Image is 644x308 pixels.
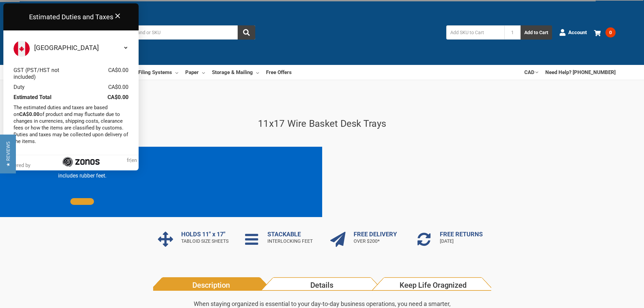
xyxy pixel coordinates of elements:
h1: 11x17 Wire Basket Desk Trays [28,117,616,131]
span: Account [568,29,587,37]
h3: STACKABLE [267,231,319,238]
select: Select your country [33,41,128,55]
p: INTERLOCKING FEET [267,238,319,245]
input: Add SKU to Cart [446,25,504,40]
span: fr [127,157,130,163]
div: Powered by [4,162,33,169]
div: Rocket [245,232,258,247]
a: Storage & Mailing [212,65,259,80]
h3: FREE RETURNS [440,231,491,238]
a: Paper [185,65,205,80]
a: Account [559,24,587,41]
a: Filing Systems [138,65,178,80]
span: | [127,157,137,164]
div: Duty [14,84,71,91]
b: CA$0.00 [19,111,40,117]
span: Keep Life Oragnized [380,280,486,291]
span: includes rubber feet. [58,172,106,179]
span: en [132,157,137,163]
div: Rocket [330,232,345,247]
span: 0 [605,27,616,38]
p: The estimated duties and taxes are based on of product and may fluctuate due to changes in curren... [14,104,128,145]
h3: HOLDS 11" x 17" [181,231,233,238]
div: CA$0.00 [108,84,128,91]
a: CAD [524,65,538,80]
div: CA$0.00 [108,67,128,74]
a: Free Offers [266,65,292,80]
div: CA$0.00 [108,94,128,101]
div: Rocket [418,232,431,247]
input: Search by keyword, brand or SKU [86,25,255,40]
img: Flag of Canada [14,41,30,57]
p: TABLOID SIZE SHEETS [181,238,233,245]
a: 0 [594,24,616,41]
span: Description [158,280,264,291]
a: Need Help? [PHONE_NUMBER] [545,65,616,80]
span: ★ Reviews [5,141,11,167]
button: Add to Cart [521,25,552,40]
p: [DATE] [440,238,491,245]
div: Estimated Total [14,94,71,101]
div: GST (PST/HST not included) [14,67,71,80]
span: Details [269,280,375,291]
p: OVER $200* [354,238,405,245]
h3: FREE DELIVERY [354,231,405,238]
div: Rocket [158,232,173,247]
div: Estimated Duties and Taxes [3,3,139,30]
